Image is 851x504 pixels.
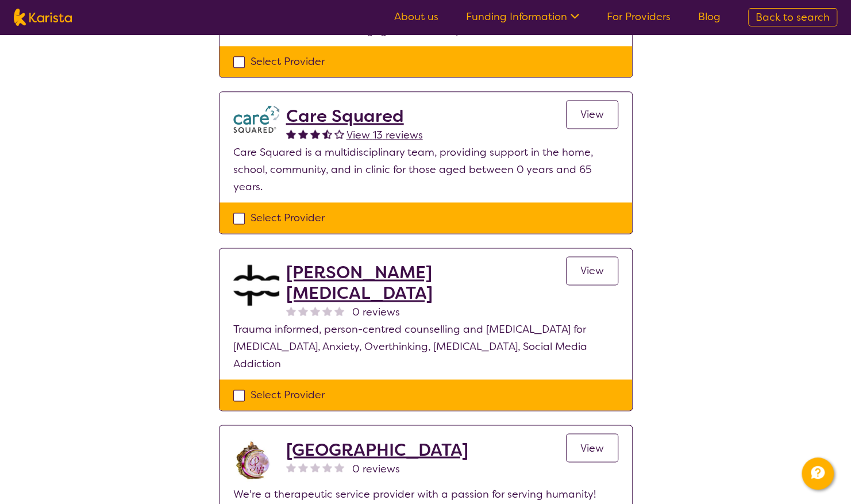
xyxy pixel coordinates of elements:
span: View 13 reviews [346,128,423,142]
p: Care Squared is a multidisciplinary team, providing support in the home, school, community, and i... [233,144,618,195]
img: nonereviewstar [298,462,308,472]
p: Trauma informed, person-centred counselling and [MEDICAL_DATA] for [MEDICAL_DATA], Anxiety, Overt... [233,321,618,372]
img: rfp8ty096xuptqd48sbm.jpg [233,439,279,485]
p: We're a therapeutic service provider with a passion for serving humanity! [233,485,618,502]
img: nonereviewstar [310,306,320,316]
img: nonereviewstar [310,462,320,472]
a: [PERSON_NAME] [MEDICAL_DATA] [286,262,566,303]
span: Back to search [756,10,830,24]
span: 0 reviews [352,303,400,321]
img: halfstar [322,129,332,138]
img: nonereviewstar [322,306,332,316]
span: View [580,441,604,455]
img: fullstar [310,129,320,138]
img: akwkqfamb2ieen4tt6mh.jpg [233,262,279,308]
a: View [566,100,618,129]
span: 0 reviews [352,460,400,477]
img: fullstar [286,129,296,138]
img: fullstar [298,129,308,138]
a: View [566,256,618,285]
img: nonereviewstar [334,462,344,472]
a: Care Squared [286,106,423,126]
a: About us [394,10,438,24]
img: Karista logo [14,9,72,26]
img: nonereviewstar [322,462,332,472]
img: watfhvlxxexrmzu5ckj6.png [233,106,279,133]
a: View [566,433,618,462]
button: Channel Menu [802,457,834,490]
a: For Providers [607,10,671,24]
img: nonereviewstar [298,306,308,316]
img: nonereviewstar [286,462,296,472]
a: [GEOGRAPHIC_DATA] [286,439,468,460]
img: nonereviewstar [286,306,296,316]
a: Blog [698,10,721,24]
a: Funding Information [466,10,579,24]
span: View [580,107,604,121]
a: Back to search [748,8,837,26]
img: nonereviewstar [334,306,344,316]
img: emptystar [334,129,344,138]
a: View 13 reviews [346,126,423,144]
span: View [580,264,604,278]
